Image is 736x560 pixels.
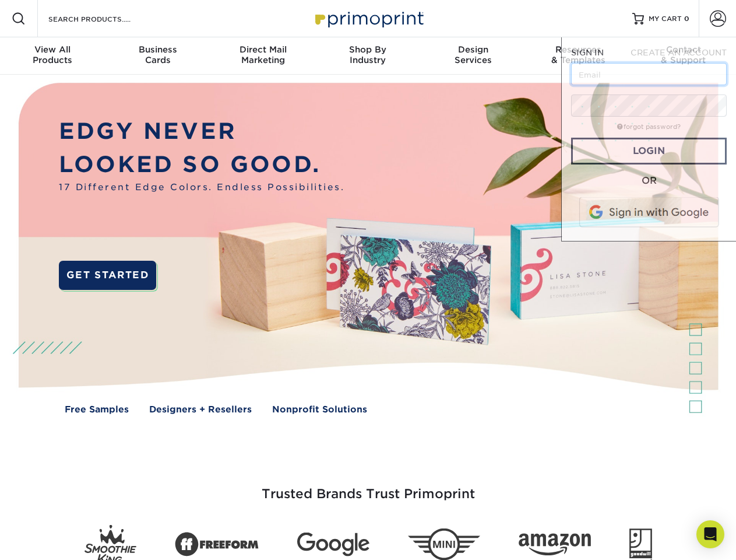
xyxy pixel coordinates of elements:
a: BusinessCards [105,37,210,75]
h3: Trusted Brands Trust Primoprint [27,459,709,516]
a: Direct MailMarketing [210,37,315,75]
span: Business [105,44,210,55]
span: CREATE AN ACCOUNT [631,48,727,57]
a: Login [571,138,727,164]
a: GET STARTED [59,261,156,290]
div: Open Intercom Messenger [696,520,724,548]
div: Services [421,44,526,65]
span: 0 [684,15,689,23]
img: Google [297,533,369,556]
input: SEARCH PRODUCTS..... [47,12,161,26]
p: LOOKED SO GOOD. [59,148,344,181]
a: Resources& Templates [526,37,631,75]
img: Primoprint [310,6,427,31]
span: 17 Different Edge Colors. Endless Possibilities. [59,181,344,194]
a: Shop ByIndustry [315,37,420,75]
a: Free Samples [65,403,129,416]
span: Design [421,44,526,55]
input: Email [571,63,727,85]
span: MY CART [649,14,682,24]
span: Shop By [315,44,420,55]
a: Nonprofit Solutions [272,403,367,416]
a: forgot password? [617,123,681,131]
a: Designers + Resellers [149,403,252,416]
a: DesignServices [421,37,526,75]
span: Direct Mail [210,44,315,55]
img: Goodwill [629,528,652,560]
span: Resources [526,44,631,55]
div: Cards [105,44,210,65]
div: & Templates [526,44,631,65]
div: Marketing [210,44,315,65]
div: Industry [315,44,420,65]
p: EDGY NEVER [59,115,344,148]
span: SIGN IN [571,48,604,57]
div: OR [571,174,727,188]
img: Amazon [519,534,591,556]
